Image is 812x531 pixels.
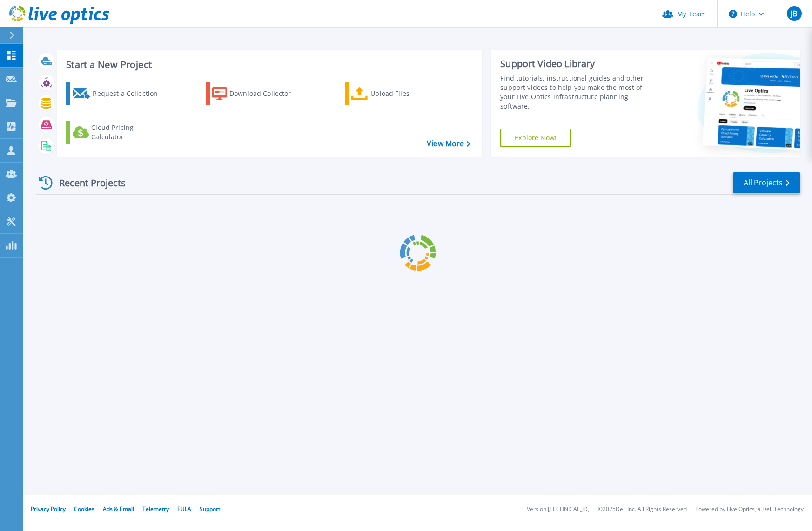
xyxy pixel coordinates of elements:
a: EULA [177,505,191,513]
div: Recent Projects [36,171,138,194]
a: Ads & Email [103,505,134,513]
a: Explore Now! [500,129,571,147]
a: Download Collector [206,82,309,105]
div: Download Collector [229,84,304,103]
div: Cloud Pricing Calculator [91,123,166,142]
div: Find tutorials, instructional guides and other support videos to help you make the most of your L... [500,74,657,111]
h3: Start a New Project [66,60,470,70]
div: Support Video Library [500,58,657,70]
li: Version: [TECHNICAL_ID] [527,506,590,512]
a: Privacy Policy [31,505,66,513]
a: Cookies [74,505,94,513]
a: All Projects [733,172,800,193]
li: Powered by Live Optics, a Dell Technology [695,506,804,512]
a: View More [427,139,470,148]
a: Upload Files [345,82,449,105]
a: Support [200,505,220,513]
a: Request a Collection [66,82,170,105]
span: JB [791,10,797,17]
li: © 2025 Dell Inc. All Rights Reserved [598,506,687,512]
a: Telemetry [142,505,169,513]
a: Cloud Pricing Calculator [66,121,170,144]
div: Upload Files [370,84,445,103]
div: Request a Collection [93,84,167,103]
